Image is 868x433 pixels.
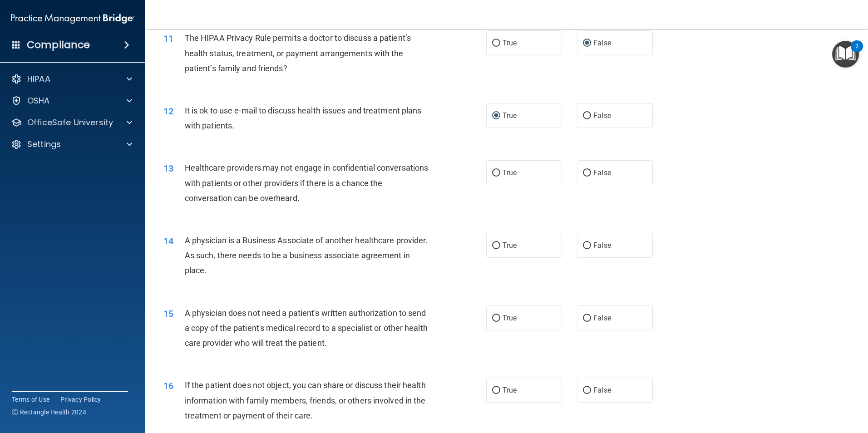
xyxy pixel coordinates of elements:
span: If the patient does not object, you can share or discuss their health information with family mem... [185,380,426,420]
div: 2 [855,46,858,58]
a: OfficeSafe University [11,117,132,128]
a: HIPAA [11,74,132,84]
input: True [492,315,500,322]
span: True [503,314,517,322]
input: True [492,387,500,394]
input: False [583,170,591,177]
span: True [503,39,517,47]
span: Ⓒ Rectangle Health 2024 [12,408,86,417]
span: 11 [163,33,173,44]
a: Terms of Use [12,395,49,404]
p: OSHA [27,95,50,106]
iframe: Drift Widget Chat Controller [823,370,857,405]
span: 16 [163,380,173,391]
span: Healthcare providers may not engage in confidential conversations with patients or other provider... [185,163,429,202]
span: True [503,386,517,394]
input: False [583,40,591,47]
span: True [503,168,517,177]
a: Settings [11,139,132,150]
button: Open Resource Center, 2 new notifications [832,41,859,68]
p: OfficeSafe University [27,117,113,128]
span: A physician does not need a patient's written authorization to send a copy of the patient's medic... [185,308,428,348]
span: False [593,168,611,177]
a: Privacy Policy [60,395,101,404]
span: False [593,314,611,322]
span: 12 [163,106,173,117]
span: True [503,241,517,250]
h4: Compliance [27,39,90,51]
input: True [492,170,500,177]
span: 15 [163,308,173,319]
input: True [492,40,500,47]
span: True [503,111,517,120]
span: A physician is a Business Associate of another healthcare provider. As such, there needs to be a ... [185,236,428,275]
input: True [492,242,500,249]
span: The HIPAA Privacy Rule permits a doctor to discuss a patient’s health status, treatment, or payme... [185,33,411,73]
span: 13 [163,163,173,174]
input: False [583,387,591,394]
input: False [583,113,591,119]
p: Settings [27,139,61,150]
input: False [583,315,591,322]
input: False [583,242,591,249]
img: PMB logo [11,10,134,28]
span: False [593,39,611,47]
span: False [593,386,611,394]
input: True [492,113,500,119]
span: False [593,241,611,250]
a: OSHA [11,95,132,106]
span: It is ok to use e-mail to discuss health issues and treatment plans with patients. [185,106,422,130]
p: HIPAA [27,74,50,84]
span: False [593,111,611,120]
span: 14 [163,236,173,246]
